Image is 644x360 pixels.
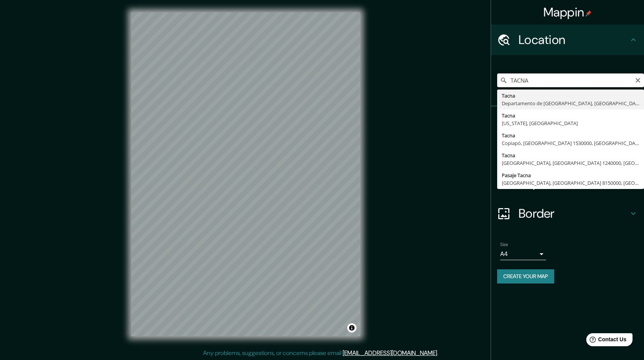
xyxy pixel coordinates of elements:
[502,159,639,167] div: [GEOGRAPHIC_DATA], [GEOGRAPHIC_DATA] 1240000, [GEOGRAPHIC_DATA]
[347,323,356,332] button: Toggle attribution
[491,168,644,198] div: Layout
[497,73,644,87] input: Pick your city or area
[635,76,641,83] button: Clear
[203,349,438,358] p: Any problems, suggestions, or concerns please email .
[491,24,644,55] div: Location
[519,206,629,221] h4: Border
[502,132,639,139] div: Tacna
[502,92,639,99] div: Tacna
[519,32,629,47] h4: Location
[502,99,639,107] div: Departamento de [GEOGRAPHIC_DATA], [GEOGRAPHIC_DATA]
[576,330,636,352] iframe: Help widget launcher
[502,179,639,187] div: [GEOGRAPHIC_DATA], [GEOGRAPHIC_DATA] 8150000, [GEOGRAPHIC_DATA]
[502,139,639,147] div: Copiapó, [GEOGRAPHIC_DATA] 1530000, [GEOGRAPHIC_DATA]
[343,349,437,357] a: [EMAIL_ADDRESS][DOMAIN_NAME]
[438,349,439,358] div: .
[502,119,639,127] div: [US_STATE], [GEOGRAPHIC_DATA]
[491,106,644,137] div: Pins
[585,10,592,16] img: pin-icon.png
[500,248,546,260] div: A4
[491,198,644,229] div: Border
[543,5,592,20] h4: Mappin
[502,151,639,159] div: Tacna
[502,171,639,179] div: Pasaje Tacna
[500,241,508,248] label: Size
[491,137,644,168] div: Style
[519,175,629,191] h4: Layout
[439,349,441,358] div: .
[502,112,639,119] div: Tacna
[497,269,554,283] button: Create your map
[131,12,360,336] canvas: Map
